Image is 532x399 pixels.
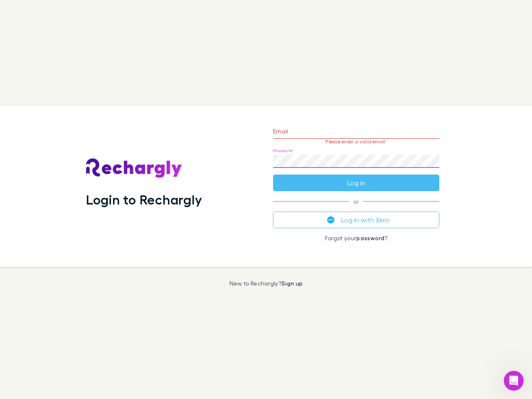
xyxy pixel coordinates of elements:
[273,235,439,241] p: Forgot your ?
[229,280,303,287] p: New to Rechargly?
[504,371,524,391] iframe: Intercom live chat
[281,280,303,287] a: Sign up
[273,175,439,191] button: Log in
[273,148,293,154] label: Password
[86,192,202,207] h1: Login to Rechargly
[327,216,335,224] img: Xero's logo
[86,158,182,178] img: Rechargly's Logo
[273,139,439,145] p: Please enter a valid email.
[273,201,439,202] span: or
[356,234,384,241] a: password
[273,212,439,228] button: Log in with Xero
